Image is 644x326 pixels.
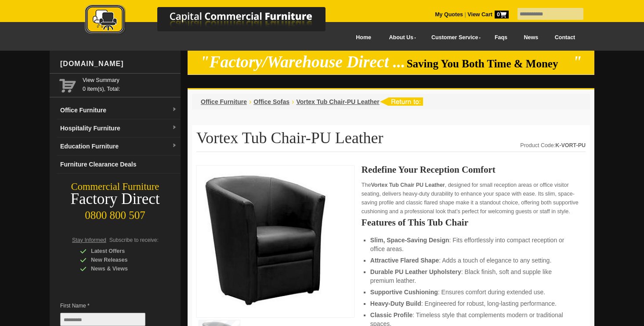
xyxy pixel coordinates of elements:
img: Vortex Tub Chair-PU Leather [201,170,333,310]
strong: Supportive Cushioning [370,289,438,296]
input: First Name * [60,313,145,326]
a: Education Furnituredropdown [57,137,181,156]
a: View Summary [83,76,177,85]
span: Saving You Both Time & Money [407,58,572,70]
a: About Us [380,28,422,48]
strong: Slim, Space-Saving Design [370,237,449,244]
a: News [516,28,546,48]
div: New Releases [80,256,163,264]
li: › [249,97,251,106]
div: [DOMAIN_NAME] [57,51,181,77]
strong: View Cart [467,11,509,18]
div: News & Views [80,264,163,273]
a: Capital Commercial Furniture Logo [61,4,368,39]
em: " [573,53,582,71]
div: Factory Direct [50,193,181,205]
div: 0800 800 507 [50,205,181,222]
li: : Fits effortlessly into compact reception or office areas. [370,236,577,253]
li: : Black finish, soft and supple like premium leather. [370,267,577,285]
a: Vortex Tub Chair-PU Leather [296,98,379,105]
img: dropdown [172,107,177,112]
a: Furniture Clearance Deals [57,156,181,174]
strong: Vortex Tub Chair PU Leather [371,182,445,188]
li: › [292,97,294,106]
span: 0 item(s), Total: [83,76,177,92]
a: Office Furniture [201,98,247,105]
a: Customer Service [422,28,486,48]
li: : Ensures comfort during extended use. [370,288,577,296]
a: Hospitality Furnituredropdown [57,119,181,137]
span: Stay Informed [72,237,106,243]
a: Faqs [486,28,516,48]
span: Subscribe to receive: [109,237,159,243]
li: : Engineered for robust, long-lasting performance. [370,299,577,308]
strong: K-VORT-PU [555,142,586,148]
h2: Features of This Tub Chair [362,218,586,227]
strong: Heavy-Duty Build [370,300,421,307]
strong: Classic Profile [370,311,413,319]
img: dropdown [172,125,177,130]
h1: Vortex Tub Chair-PU Leather [196,130,586,152]
img: dropdown [172,143,177,148]
a: View Cart0 [466,11,509,18]
span: First Name * [60,301,159,310]
a: My Quotes [435,11,463,18]
a: Contact [546,28,583,48]
em: "Factory/Warehouse Direct ... [200,53,405,71]
img: Capital Commercial Furniture Logo [61,4,368,37]
a: Office Sofas [253,98,289,105]
img: return to [380,97,423,106]
p: The , designed for small reception areas or office visitor seating, delivers heavy-duty durabilit... [362,181,586,216]
a: Office Furnituredropdown [57,101,181,119]
h2: Redefine Your Reception Comfort [362,165,586,174]
span: 0 [495,11,509,19]
li: : Adds a touch of elegance to any setting. [370,256,577,265]
strong: Durable PU Leather Upholstery [370,268,461,275]
div: Product Code: [520,141,586,150]
strong: Attractive Flared Shape [370,257,439,264]
div: Latest Offers [80,247,163,256]
div: Commercial Furniture [50,181,181,193]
